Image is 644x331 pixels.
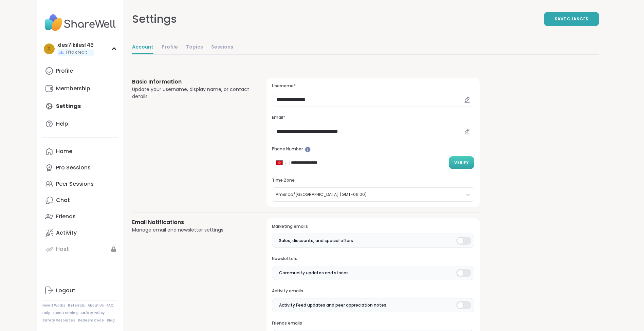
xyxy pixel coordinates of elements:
div: Manage email and newsletter settings [132,226,251,234]
a: FAQ [107,303,114,308]
a: Peer Sessions [42,176,118,192]
a: Membership [42,80,118,97]
div: Friends [56,213,76,220]
a: Referrals [68,303,85,308]
a: Blog [107,318,115,323]
a: Profile [42,63,118,79]
span: Sales, discounts, and special offers [279,238,353,244]
span: 1 Pro credit [66,50,87,55]
a: Account [132,41,153,54]
h3: Basic Information [132,78,251,86]
div: Activity [56,229,77,237]
h3: Time Zone [272,178,474,183]
a: Home [42,143,118,160]
h3: Newsletters [272,256,474,262]
div: Chat [56,197,70,204]
a: How It Works [42,303,65,308]
a: Safety Resources [42,318,75,323]
span: Community updates and stories [279,270,349,276]
a: Chat [42,192,118,208]
iframe: Spotlight [305,147,311,152]
a: Friends [42,208,118,225]
a: Help [42,116,118,132]
div: Membership [56,85,90,92]
h3: Friends emails [272,320,474,326]
h3: Email Notifications [132,218,251,226]
span: x [47,44,51,53]
a: Redeem Code [78,318,104,323]
a: Help [42,311,51,315]
a: Host Training [53,311,78,315]
div: Pro Sessions [56,164,91,171]
button: Verify [449,156,474,169]
div: Settings [132,11,177,27]
div: Help [56,120,68,128]
div: xles7ikiles146 [57,41,94,49]
a: Topics [186,41,203,54]
button: Save Changes [544,12,599,26]
h3: Activity emails [272,288,474,294]
h3: Username* [272,83,474,89]
div: Logout [56,287,75,294]
a: Activity [42,225,118,241]
a: Sessions [211,41,233,54]
span: Activity Feed updates and peer appreciation notes [279,302,386,308]
a: Safety Policy [80,311,105,315]
div: Profile [56,67,73,75]
div: Peer Sessions [56,180,94,188]
div: Home [56,148,72,155]
a: About Us [88,303,104,308]
div: Host [56,245,69,253]
a: Pro Sessions [42,160,118,176]
span: Save Changes [555,16,588,22]
h3: Phone Number [272,146,474,152]
span: Verify [454,160,469,166]
div: Update your username, display name, or contact details [132,86,251,100]
a: Profile [162,41,178,54]
img: ShareWell Nav Logo [42,11,118,35]
a: Host [42,241,118,257]
a: Logout [42,282,118,299]
h3: Marketing emails [272,224,474,229]
h3: Email* [272,115,474,121]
